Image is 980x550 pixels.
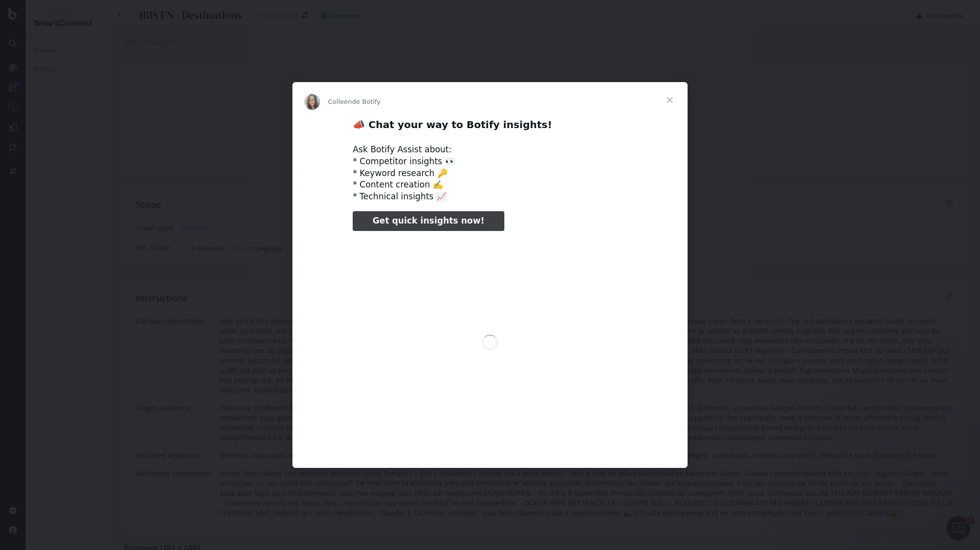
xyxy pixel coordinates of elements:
span: Fermer [652,82,688,118]
div: Ask Botify Assist about: * Competitor insights 👀 * Keyword research 🔑 * Content creation ✍️ * Tec... [353,144,627,203]
h2: 📣 Chat your way to Botify insights! [353,118,627,137]
a: Get quick insights now! [353,211,504,231]
span: Colleen [328,98,352,105]
span: de Botify [352,98,381,105]
span: Get quick insights now! [372,216,484,226]
img: Profile image for Colleen [304,94,320,110]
